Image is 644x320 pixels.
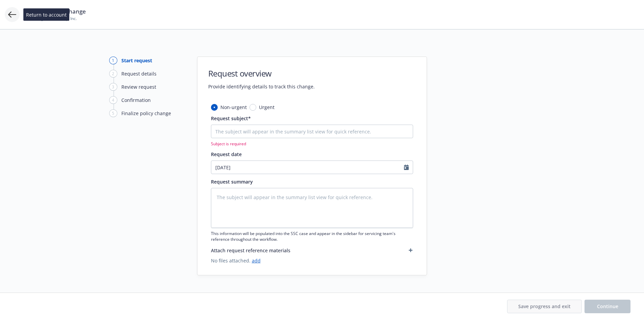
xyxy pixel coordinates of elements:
div: 2 [109,70,117,78]
div: Review request [121,83,156,90]
div: Finalize policy change [121,110,171,117]
span: Save progress and exit [518,303,571,310]
input: MM/DD/YYYY [211,161,404,174]
span: Request summary [211,178,253,185]
a: add [252,257,261,264]
div: 1 [109,57,117,64]
span: Continue [597,303,618,310]
div: Request details [121,70,157,77]
div: Confirmation [121,97,151,104]
span: Attach request reference materials [211,247,290,254]
input: Non-urgent [211,104,218,111]
div: 4 [109,96,117,104]
span: Request subject* [211,115,251,122]
div: 3 [109,83,117,91]
span: Subject is required [211,141,413,147]
span: No files attached. [211,257,413,264]
span: Request policy change [24,7,86,16]
span: Request date [211,151,242,157]
span: Provide identifying details to track this change. [208,83,315,90]
h1: Request overview [208,68,315,79]
input: The subject will appear in the summary list view for quick reference. [211,125,413,138]
div: 5 [109,109,117,117]
span: This information will be populated into the SSC case and appear in the sidebar for servicing team... [211,231,413,242]
button: Save progress and exit [507,300,582,313]
input: Urgent [249,104,256,111]
svg: Calendar [404,165,409,170]
span: Return to account [26,11,67,18]
div: Start request [121,57,152,64]
span: Urgent [259,104,275,111]
button: Continue [585,300,630,313]
span: Non-urgent [220,104,247,111]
